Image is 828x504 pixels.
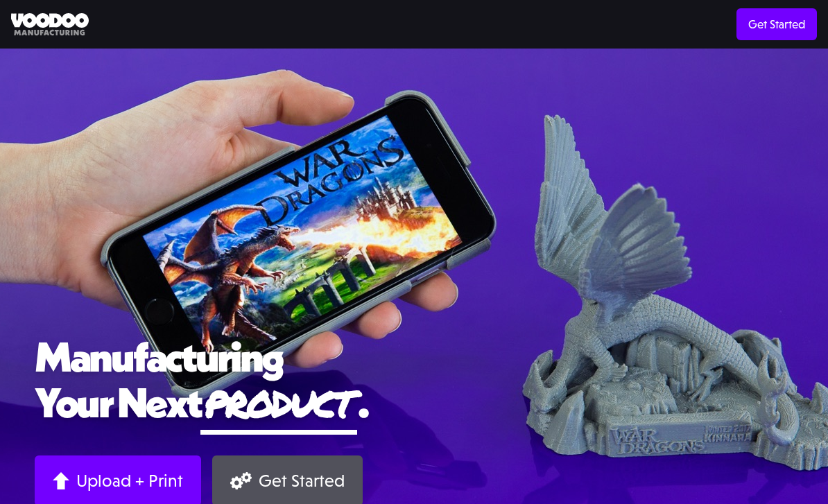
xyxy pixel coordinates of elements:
a: Get Started [736,8,817,40]
img: Arrow up [53,472,69,489]
h1: Manufacturing Your Next . [35,334,793,435]
span: product [200,377,357,429]
div: Upload + Print [76,470,183,492]
div: Get Started [259,470,345,492]
img: Voodoo Manufacturing logo [11,13,89,36]
img: Gears [230,472,252,489]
